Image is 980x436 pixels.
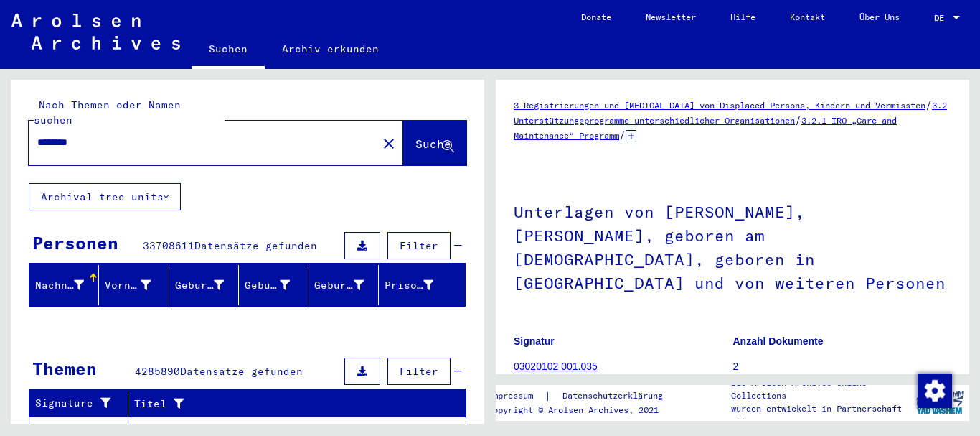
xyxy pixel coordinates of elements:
[488,404,680,417] p: Copyright © Arolsen Archives, 2021
[619,129,626,142] span: /
[415,136,451,151] span: Suche
[11,14,180,50] img: Arolsen_neg.svg
[35,278,84,293] div: Nachname
[514,179,951,313] h1: Unterlagen von [PERSON_NAME], [PERSON_NAME], geboren am [DEMOGRAPHIC_DATA], geboren in [GEOGRAPHI...
[385,274,451,297] div: Prisoner #
[400,365,438,378] span: Filter
[35,396,117,411] div: Signature
[32,356,97,381] div: Themen
[400,239,438,252] span: Filter
[308,265,378,305] mat-header-cell: Geburtsdatum
[134,392,452,415] div: Titel
[180,365,303,378] span: Datensätze gefunden
[134,396,438,412] div: Titel
[245,278,290,293] div: Geburt‏
[29,265,99,305] mat-header-cell: Nachname
[918,374,952,408] img: Zustimmung ändern
[175,274,242,297] div: Geburtsname
[35,392,131,415] div: Signature
[99,265,169,305] mat-header-cell: Vorname
[387,232,451,259] button: Filter
[35,274,102,297] div: Nachname
[733,335,824,347] b: Anzahl Dokumente
[514,335,555,347] b: Signatur
[194,239,317,252] span: Datensätze gefunden
[143,239,194,252] span: 33708611
[514,100,925,111] a: 3 Registrierungen und [MEDICAL_DATA] von Displaced Persons, Kindern und Vermissten
[913,384,967,420] img: yv_logo.png
[488,389,680,404] div: |
[733,359,952,374] p: 2
[795,113,801,126] span: /
[135,365,180,378] span: 4285890
[731,402,910,428] p: wurden entwickelt in Partnerschaft mit
[374,129,403,157] button: Clear
[265,32,396,66] a: Archiv erkunden
[34,98,181,126] mat-label: Nach Themen oder Namen suchen
[105,274,168,297] div: Vorname
[488,389,545,404] a: Impressum
[403,121,466,165] button: Suche
[731,376,910,402] p: Die Arolsen Archives Online-Collections
[105,278,150,293] div: Vorname
[385,278,433,293] div: Prisoner #
[925,98,932,111] span: /
[380,135,397,152] mat-icon: close
[514,361,598,372] a: 03020102 001.035
[387,358,451,385] button: Filter
[29,183,181,210] button: Archival tree units
[314,274,381,297] div: Geburtsdatum
[175,278,224,293] div: Geburtsname
[192,32,265,69] a: Suchen
[169,265,239,305] mat-header-cell: Geburtsname
[239,265,308,305] mat-header-cell: Geburt‏
[379,265,465,305] mat-header-cell: Prisoner #
[32,230,118,256] div: Personen
[551,389,680,404] a: Datenschutzerklärung
[314,278,363,293] div: Geburtsdatum
[245,274,308,297] div: Geburt‏
[934,13,950,23] span: DE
